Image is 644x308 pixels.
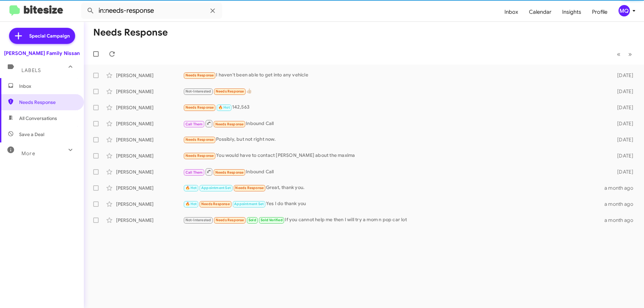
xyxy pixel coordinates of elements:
[606,169,639,175] div: [DATE]
[624,47,636,61] button: Next
[19,99,76,106] span: Needs Response
[201,202,230,206] span: Needs Response
[606,88,639,95] div: [DATE]
[183,136,606,143] div: Possibly, but not right now.
[21,67,41,73] span: Labels
[19,131,44,138] span: Save a Deal
[183,71,606,79] div: I haven't been able to get into any vehicle
[261,218,283,222] span: Sold Verified
[185,105,214,110] span: Needs Response
[215,122,244,126] span: Needs Response
[499,2,524,22] a: Inbox
[185,153,214,158] span: Needs Response
[604,185,639,191] div: a month ago
[116,104,183,111] div: [PERSON_NAME]
[116,201,183,207] div: [PERSON_NAME]
[557,2,587,22] a: Insights
[29,33,70,39] span: Special Campaign
[116,120,183,127] div: [PERSON_NAME]
[234,202,264,206] span: Appointment Set
[4,50,80,57] div: [PERSON_NAME] Family Nissan
[183,216,604,224] div: If you cannot help me then I will try a mom n pop car lot
[613,47,625,61] button: Previous
[185,218,211,222] span: Not-Interested
[116,169,183,175] div: [PERSON_NAME]
[606,152,639,159] div: [DATE]
[183,104,606,111] div: 142,563
[183,168,606,176] div: Inbound Call
[19,83,76,89] span: Inbox
[183,87,606,95] div: 👍🏼
[617,50,621,58] span: «
[606,120,639,127] div: [DATE]
[235,186,264,190] span: Needs Response
[81,3,222,19] input: Search
[201,186,231,190] span: Appointment Set
[185,73,214,77] span: Needs Response
[116,152,183,159] div: [PERSON_NAME]
[116,88,183,95] div: [PERSON_NAME]
[216,218,244,222] span: Needs Response
[606,72,639,79] div: [DATE]
[524,2,557,22] a: Calendar
[116,136,183,143] div: [PERSON_NAME]
[619,5,630,16] div: MQ
[19,115,57,122] span: All Conversations
[185,170,203,175] span: Call Them
[185,89,211,94] span: Not-Interested
[116,185,183,191] div: [PERSON_NAME]
[183,200,604,208] div: Yes I do thank you
[606,136,639,143] div: [DATE]
[604,217,639,224] div: a month ago
[613,47,636,61] nav: Page navigation example
[21,150,35,157] span: More
[185,122,203,126] span: Call Them
[185,202,197,206] span: 🔥 Hot
[183,184,604,192] div: Great, thank you.
[606,104,639,111] div: [DATE]
[183,119,606,128] div: Inbound Call
[183,152,606,160] div: You would have to contact [PERSON_NAME] about the maxima
[587,2,613,22] a: Profile
[185,186,197,190] span: 🔥 Hot
[249,218,256,222] span: Sold
[604,201,639,207] div: a month ago
[215,170,244,175] span: Needs Response
[613,5,637,16] button: MQ
[93,27,168,38] h1: Needs Response
[116,217,183,224] div: [PERSON_NAME]
[216,89,244,94] span: Needs Response
[218,105,230,110] span: 🔥 Hot
[116,72,183,79] div: [PERSON_NAME]
[185,137,214,142] span: Needs Response
[628,50,632,58] span: »
[9,28,75,44] a: Special Campaign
